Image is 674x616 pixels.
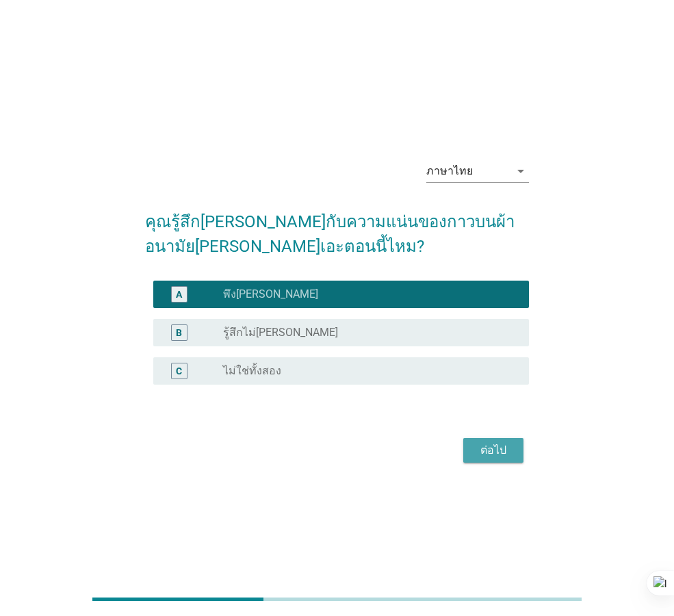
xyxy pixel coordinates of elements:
button: ต่อไป [463,438,523,463]
label: พึง[PERSON_NAME] [223,287,318,301]
label: รู้สึกไม่[PERSON_NAME] [223,326,338,339]
div: B [176,326,182,340]
div: A [176,287,182,302]
h2: คุณรู้สึก[PERSON_NAME]กับความแน่นของกาวบนผ้าอนามัย[PERSON_NAME]เอะตอนนี้ไหม? [145,196,529,259]
div: C [176,364,182,378]
i: arrow_drop_down [513,163,529,179]
div: ต่อไป [474,442,513,459]
div: ภาษาไทย [426,165,473,177]
label: ไม่ใช่ทั้งสอง [223,364,281,378]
